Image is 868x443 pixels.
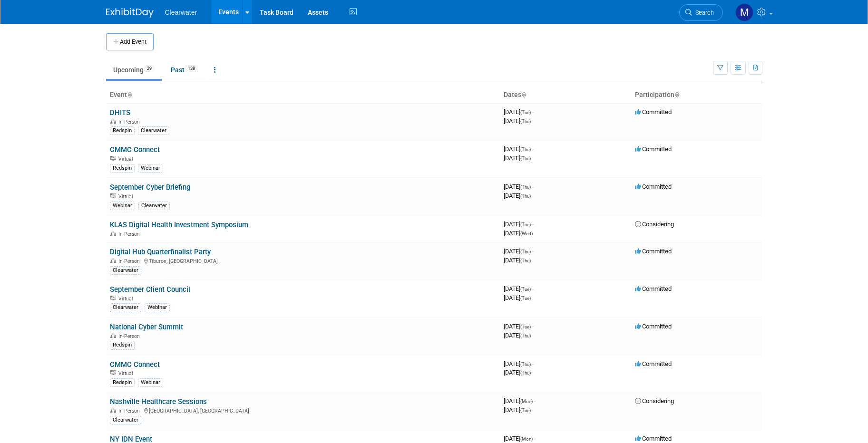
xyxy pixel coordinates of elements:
[500,87,631,103] th: Dates
[110,257,496,264] div: Tiburon, [GEOGRAPHIC_DATA]
[635,221,674,228] span: Considering
[118,408,143,414] span: In-Person
[118,156,136,162] span: Virtual
[165,9,197,16] span: Clearwater
[110,183,190,192] a: September Cyber Briefing
[106,61,162,79] a: Upcoming29
[674,91,679,98] a: Sort by Participation Type
[504,221,534,228] span: [DATE]
[520,436,533,442] span: (Mon)
[532,145,534,153] span: -
[110,333,116,338] img: In-Person Event
[635,248,672,255] span: Committed
[532,108,534,116] span: -
[520,110,531,115] span: (Tue)
[118,258,143,264] span: In-Person
[520,249,531,254] span: (Thu)
[534,397,536,404] span: -
[504,183,534,190] span: [DATE]
[520,362,531,367] span: (Thu)
[635,360,672,367] span: Committed
[504,117,531,125] span: [DATE]
[520,324,531,329] span: (Tue)
[110,164,135,173] div: Redspin
[110,370,116,375] img: Virtual Event
[110,285,190,294] a: September Client Council
[110,156,116,161] img: Virtual Event
[110,360,160,369] a: CMMC Connect
[504,332,531,339] span: [DATE]
[692,9,714,16] span: Search
[110,378,135,387] div: Redspin
[504,154,531,162] span: [DATE]
[106,8,154,18] img: ExhibitDay
[532,221,534,228] span: -
[110,119,116,124] img: In-Person Event
[504,257,531,264] span: [DATE]
[145,303,170,312] div: Webinar
[504,369,531,376] span: [DATE]
[504,230,533,237] span: [DATE]
[635,183,672,190] span: Committed
[635,108,672,116] span: Committed
[532,360,534,367] span: -
[521,91,526,98] a: Sort by Start Date
[635,397,674,404] span: Considering
[532,248,534,255] span: -
[110,341,135,349] div: Redspin
[110,397,207,406] a: Nashville Healthcare Sessions
[520,231,533,236] span: (Wed)
[144,65,155,72] span: 29
[504,285,534,292] span: [DATE]
[110,258,116,263] img: In-Person Event
[185,65,198,72] span: 138
[504,435,536,442] span: [DATE]
[504,323,534,330] span: [DATE]
[504,192,531,199] span: [DATE]
[631,87,762,103] th: Participation
[118,370,136,376] span: Virtual
[679,4,723,21] a: Search
[110,408,116,413] img: In-Person Event
[520,296,531,301] span: (Tue)
[635,323,672,330] span: Committed
[110,231,116,236] img: In-Person Event
[532,183,534,190] span: -
[118,193,136,200] span: Virtual
[118,231,143,237] span: In-Person
[504,294,531,301] span: [DATE]
[138,202,170,210] div: Clearwater
[110,303,141,312] div: Clearwater
[118,296,136,302] span: Virtual
[110,296,116,300] img: Virtual Event
[520,147,531,152] span: (Thu)
[635,285,672,292] span: Committed
[138,126,169,135] div: Clearwater
[520,222,531,227] span: (Tue)
[532,285,534,292] span: -
[110,193,116,198] img: Virtual Event
[735,3,753,21] img: Monica Pastor
[110,202,135,210] div: Webinar
[520,399,533,404] span: (Mon)
[504,145,534,153] span: [DATE]
[118,119,143,125] span: In-Person
[504,406,531,414] span: [DATE]
[118,333,143,339] span: In-Person
[520,333,531,338] span: (Thu)
[106,87,500,103] th: Event
[534,435,536,442] span: -
[635,145,672,153] span: Committed
[520,258,531,263] span: (Thu)
[520,370,531,376] span: (Thu)
[110,221,248,229] a: KLAS Digital Health Investment Symposium
[110,266,141,275] div: Clearwater
[110,108,130,117] a: DHITS
[520,119,531,124] span: (Thu)
[110,416,141,424] div: Clearwater
[520,156,531,161] span: (Thu)
[520,408,531,413] span: (Tue)
[110,406,496,414] div: [GEOGRAPHIC_DATA], [GEOGRAPHIC_DATA]
[110,145,160,154] a: CMMC Connect
[110,323,183,331] a: National Cyber Summit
